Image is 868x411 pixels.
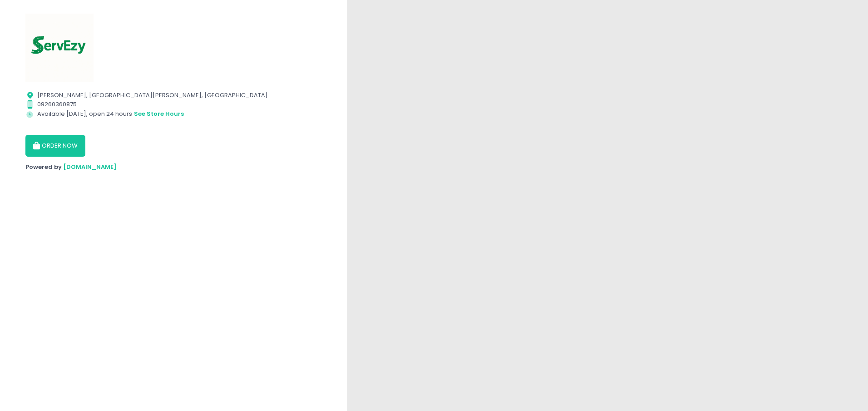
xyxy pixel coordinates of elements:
[25,91,322,100] div: [PERSON_NAME], [GEOGRAPHIC_DATA][PERSON_NAME], [GEOGRAPHIC_DATA]
[63,163,117,171] a: [DOMAIN_NAME]
[25,14,94,82] img: ServEzy
[133,109,184,119] button: see store hours
[25,100,322,109] div: 09260360875
[25,163,322,172] div: Powered by
[25,109,322,119] div: Available [DATE], open 24 hours
[25,135,85,157] button: ORDER NOW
